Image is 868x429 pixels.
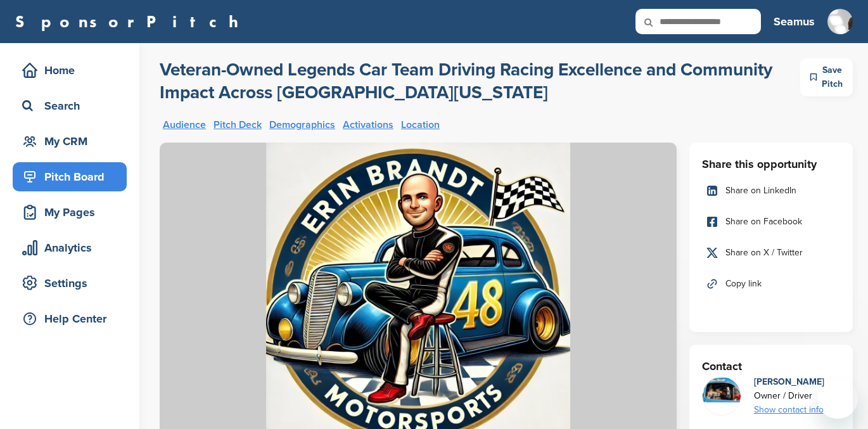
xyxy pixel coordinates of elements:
[774,8,815,35] a: Seamus
[19,201,127,224] div: My Pages
[13,233,127,262] a: Analytics
[13,269,127,298] a: Settings
[343,120,393,130] a: Activations
[13,198,127,227] a: My Pages
[13,91,127,120] a: Search
[725,184,796,198] span: Share on LinkedIn
[702,271,841,297] a: Copy link
[214,120,262,130] a: Pitch Deck
[269,120,335,130] a: Demographics
[13,127,127,156] a: My CRM
[19,272,127,295] div: Settings
[725,215,802,229] span: Share on Facebook
[702,177,841,204] a: Share on LinkedIn
[19,307,127,330] div: Help Center
[725,246,803,260] span: Share on X / Twitter
[13,304,127,333] a: Help Center
[703,377,741,402] img: mg 0047
[754,403,824,417] div: Show contact info
[702,240,841,266] a: Share on X / Twitter
[19,165,127,188] div: Pitch Board
[800,58,853,96] div: Save Pitch
[13,162,127,191] a: Pitch Board
[19,94,127,117] div: Search
[754,375,824,389] div: [PERSON_NAME]
[702,357,841,375] h3: Contact
[15,13,246,30] a: SponsorPitch
[13,56,127,85] a: Home
[817,378,858,419] iframe: Button to launch messaging window
[725,277,762,291] span: Copy link
[702,208,841,235] a: Share on Facebook
[19,59,127,82] div: Home
[702,155,841,173] h3: Share this opportunity
[401,120,440,130] a: Location
[163,120,206,130] a: Audience
[19,130,127,153] div: My CRM
[774,13,815,30] h3: Seamus
[19,236,127,259] div: Analytics
[754,389,824,403] div: Owner / Driver
[160,58,800,104] a: Veteran-Owned Legends Car Team Driving Racing Excellence and Community Impact Across [GEOGRAPHIC_...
